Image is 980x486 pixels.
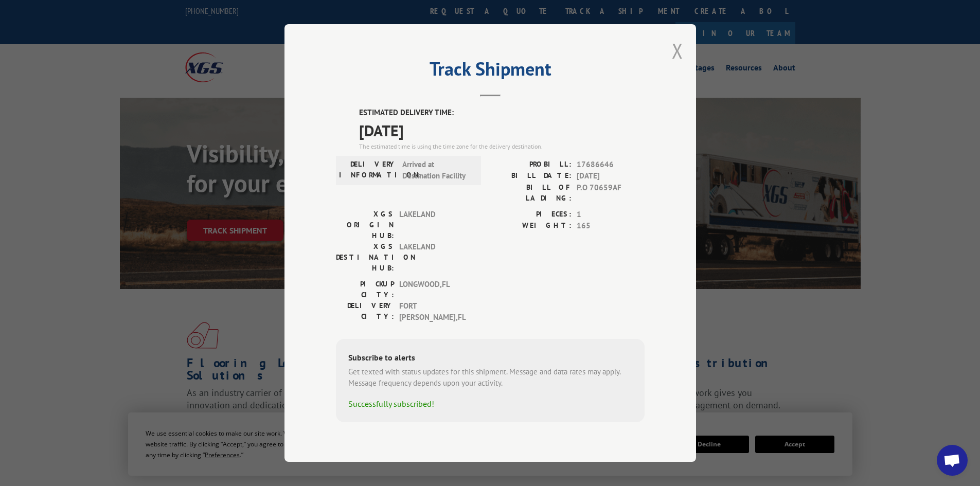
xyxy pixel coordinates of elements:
label: PICKUP CITY: [336,279,394,300]
label: XGS DESTINATION HUB: [336,241,394,274]
h2: Track Shipment [336,62,645,81]
div: Get texted with status updates for this shipment. Message and data rates may apply. Message frequ... [348,366,632,389]
span: LONGWOOD , FL [399,279,469,300]
div: Open chat [937,445,968,476]
span: FORT [PERSON_NAME] , FL [399,300,469,323]
span: LAKELAND [399,241,469,274]
div: The estimated time is using the time zone for the delivery destination. [359,142,645,151]
span: 165 [577,220,645,232]
span: Arrived at Destination Facility [402,159,472,182]
label: XGS ORIGIN HUB: [336,209,394,241]
span: LAKELAND [399,209,469,241]
label: PROBILL: [490,159,572,171]
span: P.O 70659AF [577,182,645,204]
span: 1 [577,209,645,221]
label: PIECES: [490,209,572,221]
label: ESTIMATED DELIVERY TIME: [359,107,645,119]
label: DELIVERY CITY: [336,300,394,323]
button: Close modal [672,37,683,64]
div: Successfully subscribed! [348,398,632,410]
span: [DATE] [359,119,645,142]
label: WEIGHT: [490,220,572,232]
label: BILL DATE: [490,170,572,182]
div: Subscribe to alerts [348,351,632,366]
label: DELIVERY INFORMATION: [339,159,397,182]
span: [DATE] [577,170,645,182]
label: BILL OF LADING: [490,182,572,204]
span: 17686646 [577,159,645,171]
